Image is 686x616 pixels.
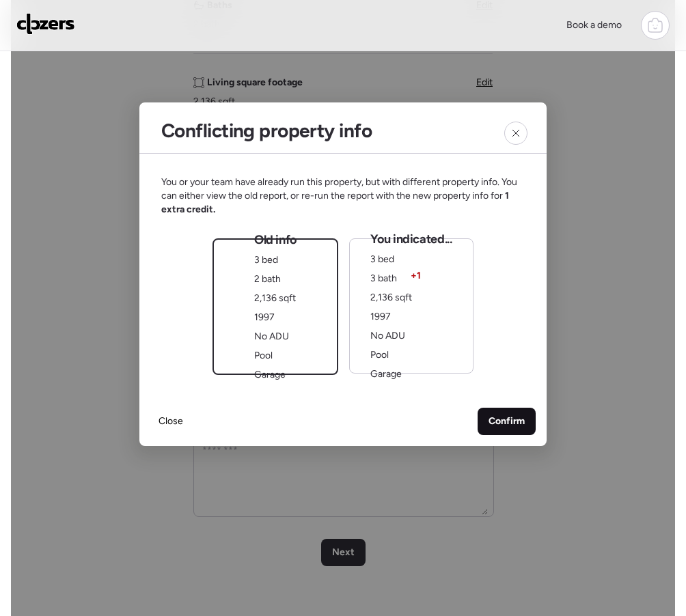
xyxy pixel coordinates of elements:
span: You or your team have already run this property, but with different property info. You can either... [161,176,525,216]
span: + 1 [411,269,421,283]
span: Garage [370,368,402,380]
span: 1997 [254,311,275,323]
span: Old info [254,232,297,248]
span: 3 bed [254,254,278,266]
img: Logo [16,13,75,35]
span: 2 bath [254,273,281,285]
span: Pool [370,349,389,361]
span: No ADU [254,331,289,342]
span: You indicated... [370,231,452,247]
span: Close [159,415,183,428]
span: 3 bath [370,272,397,284]
span: No ADU [370,330,405,341]
span: Garage [254,369,286,380]
span: 3 bed [370,253,394,265]
h2: Conflicting property info [161,119,372,142]
span: 2,136 sqft [254,292,296,304]
span: 1997 [370,311,391,322]
span: Book a demo [566,19,622,31]
span: 2,136 sqft [370,292,412,303]
span: Pool [254,350,273,361]
span: Confirm [489,415,525,428]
